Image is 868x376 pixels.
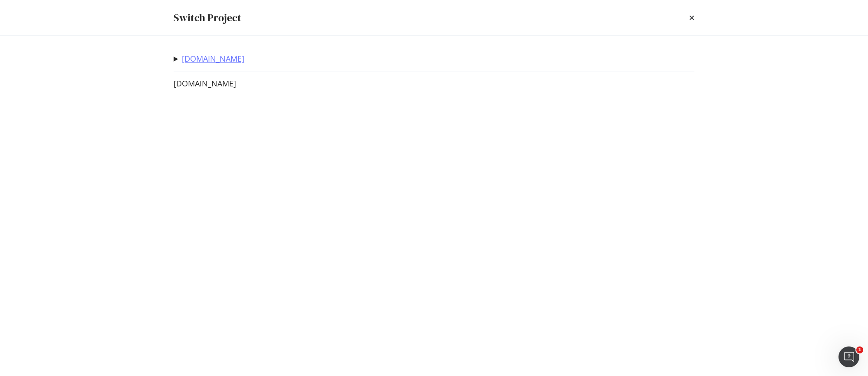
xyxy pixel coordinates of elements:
span: 1 [856,346,863,353]
a: [DOMAIN_NAME] [182,54,244,63]
iframe: Intercom live chat [838,346,859,367]
summary: [DOMAIN_NAME] [174,53,244,65]
a: [DOMAIN_NAME] [174,79,236,88]
div: Switch Project [174,10,241,25]
div: times [689,10,694,25]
